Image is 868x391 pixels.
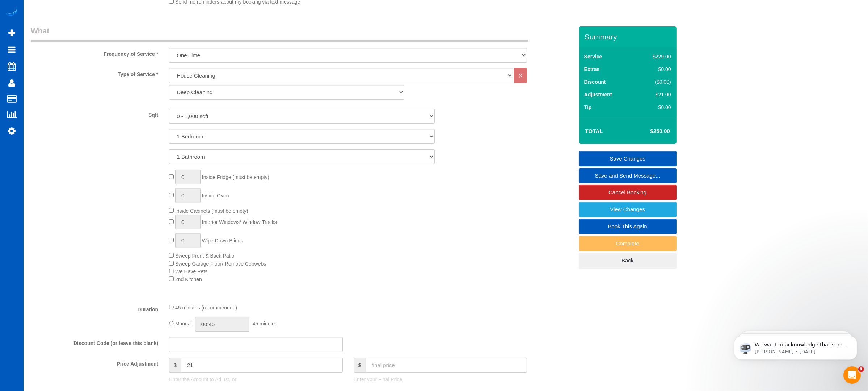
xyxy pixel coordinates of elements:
[31,25,528,42] legend: What
[25,48,164,58] label: Frequency of Service *
[637,66,671,73] div: $0.00
[31,28,125,34] p: Message from Ellie, sent 6d ago
[175,261,266,267] span: Sweep Garage Floor/ Remove Cobwebs
[579,253,677,268] a: Back
[202,193,229,199] span: Inside Oven
[202,238,243,244] span: Wipe Down Blinds
[175,208,248,214] span: Inside Cabinets (must be empty)
[585,128,603,134] strong: Total
[354,358,366,373] span: $
[723,321,868,371] iframe: Intercom notifications message
[202,219,277,225] span: Interior Windows/ Window Tracks
[584,78,606,86] label: Discount
[202,174,269,180] span: Inside Fridge (must be empty)
[843,366,861,384] iframe: Intercom live chat
[637,53,671,60] div: $229.00
[366,358,527,373] input: final price
[858,366,864,372] span: 8
[579,219,677,234] a: Book This Again
[175,269,207,274] span: We Have Pets
[584,91,612,98] label: Adjustment
[25,68,164,78] label: Type of Service *
[169,376,343,383] p: Enter the Amount to Adjust, or
[253,321,277,326] span: 45 minutes
[628,128,670,134] h4: $250.00
[584,66,600,73] label: Extras
[637,104,671,111] div: $0.00
[4,7,19,17] img: Automaid Logo
[175,321,192,326] span: Manual
[579,202,677,217] a: View Changes
[31,21,125,120] span: We want to acknowledge that some users may be experiencing lag or slower performance in our softw...
[25,109,164,118] label: Sqft
[25,303,164,313] label: Duration
[585,33,673,41] h3: Summary
[584,104,592,111] label: Tip
[584,53,602,60] label: Service
[169,358,181,373] span: $
[579,168,677,183] a: Save and Send Message...
[637,78,671,86] div: ($0.00)
[175,253,234,259] span: Sweep Front & Back Patio
[175,276,202,282] span: 2nd Kitchen
[579,185,677,200] a: Cancel Booking
[637,91,671,98] div: $21.00
[354,376,527,383] p: Enter your Final Price
[175,305,237,311] span: 45 minutes (recommended)
[25,337,164,347] label: Discount Code (or leave this blank)
[579,151,677,166] a: Save Changes
[25,358,164,367] label: Price Adjustment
